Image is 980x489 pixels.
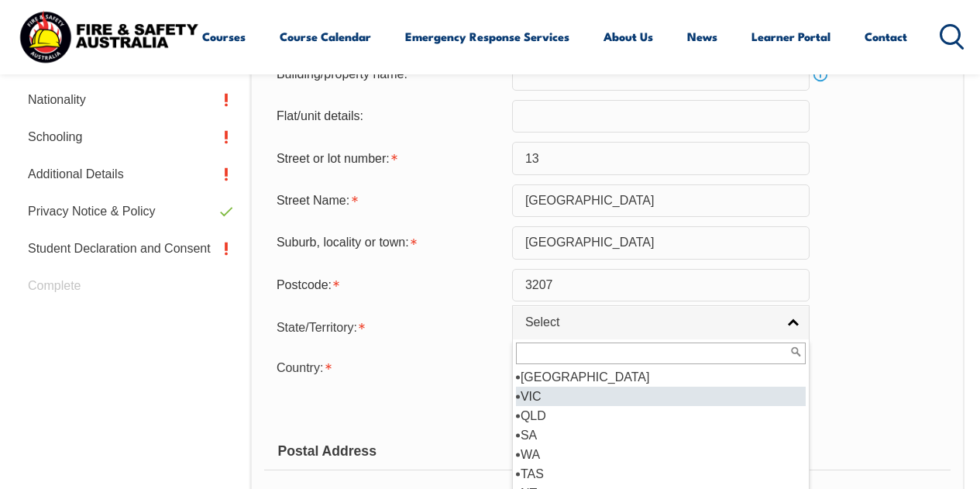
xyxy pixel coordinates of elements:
[15,193,242,230] a: Privacy Notice & Policy
[15,81,242,119] a: Nationality
[516,406,806,425] li: QLD
[516,425,806,445] li: SA
[264,143,512,173] div: Street or lot number is required.
[15,230,242,267] a: Student Declaration and Consent
[865,18,907,55] a: Contact
[264,102,512,131] div: Flat/unit details:
[516,464,806,484] li: TAS
[264,270,512,300] div: Postcode is required.
[15,156,242,193] a: Additional Details
[264,60,512,89] div: Building/property name:
[516,445,806,464] li: WA
[751,18,830,55] a: Learner Portal
[264,432,951,470] div: Postal Address
[264,311,512,342] div: State/Territory is required.
[264,228,512,257] div: Suburb, locality or town is required.
[277,321,357,334] span: State/Territory:
[516,387,806,406] li: VIC
[277,361,323,374] span: Country:
[687,18,717,55] a: News
[280,18,371,55] a: Course Calendar
[15,119,242,156] a: Schooling
[405,18,569,55] a: Emergency Response Services
[264,186,512,215] div: Street Name is required.
[264,351,512,382] div: Country is required.
[603,18,653,55] a: About Us
[525,315,776,331] span: Select
[202,18,246,55] a: Courses
[516,367,806,387] li: [GEOGRAPHIC_DATA]
[810,64,831,85] a: Info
